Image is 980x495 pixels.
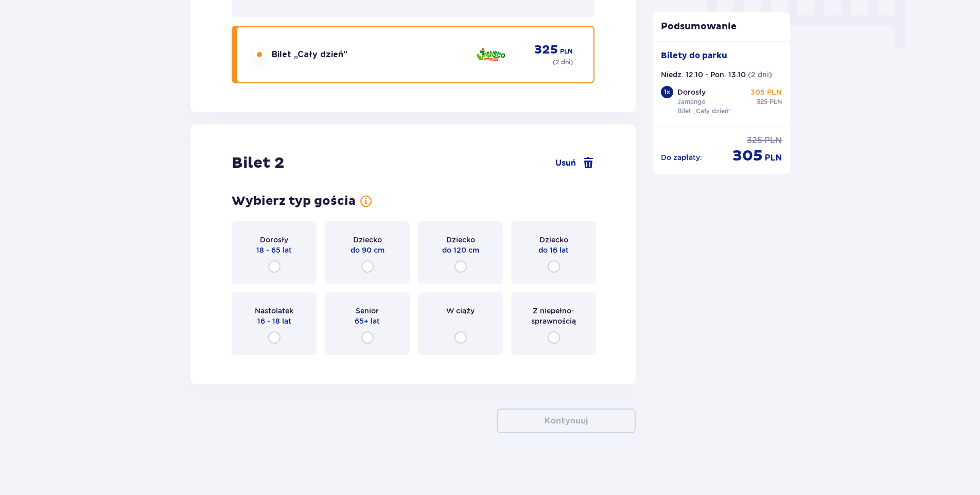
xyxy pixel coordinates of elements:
[538,245,569,255] span: do 16 lat
[272,49,347,60] span: Bilet „Cały dzień”
[661,152,702,163] p: Do zapłaty :
[677,97,706,107] p: Jamango
[748,69,772,80] p: ( 2 dni )
[765,152,782,164] span: PLN
[677,107,731,116] p: Bilet „Cały dzień”
[476,44,506,65] img: Jamango
[446,235,475,245] span: Dziecko
[769,97,782,107] span: PLN
[520,306,587,326] span: Z niepełno­sprawnością
[545,415,588,427] p: Kontynuuj
[256,245,292,255] span: 18 - 65 lat
[747,135,762,146] span: 325
[351,245,384,255] span: do 90 cm
[232,193,356,209] h3: Wybierz typ gościa
[355,316,380,326] span: 65+ lat
[257,316,291,326] span: 16 - 18 lat
[732,146,763,166] span: 305
[555,157,594,169] a: Usuń
[750,87,782,97] p: 305 PLN
[661,50,727,61] p: Bilety do parku
[764,135,782,146] span: PLN
[255,306,293,316] span: Nastolatek
[539,235,568,245] span: Dziecko
[757,97,767,107] span: 325
[232,153,284,173] h2: Bilet 2
[653,21,791,33] p: Podsumowanie
[442,245,479,255] span: do 120 cm
[446,306,475,316] span: W ciąży
[353,235,382,245] span: Dziecko
[661,69,746,80] p: Niedz. 12.10 - Pon. 13.10
[534,42,558,58] span: 325
[553,58,573,67] p: ( 2 dni )
[260,235,288,245] span: Dorosły
[356,306,379,316] span: Senior
[677,87,706,97] p: Dorosły
[497,409,636,433] button: Kontynuuj
[661,86,673,98] div: 1 x
[560,47,573,56] span: PLN
[555,157,576,169] span: Usuń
